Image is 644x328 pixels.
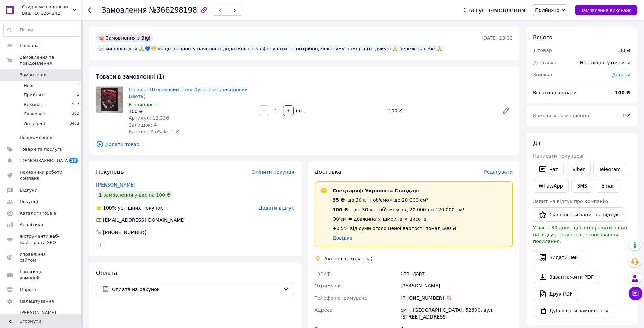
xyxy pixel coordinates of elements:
[96,34,153,42] div: Замовлення з Bigl
[96,204,163,211] div: успішних покупок
[20,222,43,228] span: Аналітика
[96,270,117,276] span: Оплата
[482,35,513,41] time: [DATE] 13:33
[533,179,569,193] a: WhatsApp
[596,179,620,193] button: Email
[567,162,590,176] a: Viber
[333,235,352,241] a: Довідка
[533,287,578,301] a: Друк PDF
[20,72,48,78] span: Замовлення
[129,122,157,128] span: Залишок: 4
[385,106,496,115] div: 100 ₴
[103,205,116,211] span: 100%
[129,129,179,134] span: Каталог ProSale: 1 ₴
[533,250,583,264] button: Видати чек
[333,188,420,193] span: Спецтариф Укрпошта Стандарт
[616,47,630,54] div: 100 ₴
[129,108,253,115] div: 100 ₴
[533,113,589,118] span: Комісія за замовлення
[20,210,56,216] span: Каталог ProSale
[96,140,513,148] span: Додати товар
[593,162,626,176] a: Telegram
[88,7,93,14] div: Повернутися назад
[96,191,173,199] div: 1 замовлення у вас на 100 ₴
[20,251,63,263] span: Управління сайтом
[533,34,552,41] span: Всього
[252,169,294,175] span: Змінити покупця
[575,5,637,15] button: Замовлення виконано
[580,8,632,13] span: Замовлення виконано
[20,269,63,281] span: Гаманець компанії
[533,162,564,176] button: Чат
[77,83,79,89] span: 0
[535,7,559,13] span: Прийнято
[20,298,54,304] span: Налаштування
[24,102,45,108] span: Виконані
[499,104,513,117] a: Редагувати
[103,217,186,223] span: [EMAIL_ADDRESS][DOMAIN_NAME]
[399,267,514,280] div: Стандарт
[333,207,348,212] span: 100 ₴
[333,197,345,203] span: 35 ₴
[484,169,513,175] span: Редагувати
[24,83,34,89] span: Нові
[20,199,38,205] span: Покупці
[99,46,104,51] img: :speech_balloon:
[294,107,305,114] div: шт.
[112,286,281,293] span: Оплата на рахунок
[96,182,135,188] a: [PERSON_NAME]
[102,229,147,236] div: [PHONE_NUMBER]
[96,87,123,113] img: Шеврон Штурмовий полк Луганськ кольоровий (Лють)
[24,111,47,117] span: Скасовані
[333,206,465,213] div: — до 30 кг і об'ємом від 20 000 до 120 000 см³
[333,216,465,222] div: Об'єм = довжина × ширина × висота
[315,295,368,301] span: Телефон отримувача
[576,55,635,70] div: Необхідно уточнити
[20,169,63,181] span: Показники роботи компанії
[129,87,248,99] a: Шеврон Штурмовий полк Луганськ кольоровий (Лють)
[571,179,593,193] button: SMS
[20,43,39,49] span: Головна
[533,199,608,204] span: Запит на відгук про компанію
[259,205,294,211] span: Додати відгук
[315,271,331,276] span: Тариф
[20,158,70,164] span: [DEMOGRAPHIC_DATA]
[533,207,624,222] button: Скопіювати запит на відгук
[20,287,37,293] span: Маркет
[20,135,52,141] span: Повідомлення
[102,6,147,14] span: Замовлення
[533,60,556,65] span: Доставка
[149,6,197,14] span: №366298198
[24,92,45,98] span: Прийняті
[533,304,614,318] button: Дублювати замовлення
[315,283,342,288] span: Отримувач
[24,121,45,127] span: Оплачені
[533,140,540,146] span: Дії
[96,45,445,53] div: мирного дня 🙏💙💛 якщо шеврон у наявності,додатково телефонувати не потрібно, чекатиму номер ттн ,д...
[20,187,37,193] span: Відгуки
[333,225,465,232] div: +0,5% від суми оголошеної вартості понад 500 ₴
[72,102,79,108] span: 957
[533,48,552,53] span: 1 товар
[315,307,333,313] span: Адреса
[129,102,158,107] span: В наявності
[323,255,374,262] div: Укрпошта (платна)
[77,92,79,98] span: 5
[629,287,642,300] button: Чат з покупцем
[72,111,79,117] span: 363
[533,72,552,78] span: Знижка
[22,4,73,10] span: Студія машинної вишивки "ВІЛЬНІ"
[333,197,465,203] div: - до 30 кг і об'ємом до 20 000 см³
[4,24,80,36] input: Пошук
[533,90,577,95] span: Всього до сплати
[96,169,124,175] span: Покупець
[399,280,514,292] div: [PERSON_NAME]
[615,90,630,95] b: 100 ₴
[70,121,79,127] span: 3462
[533,153,583,159] span: Написати покупцеві
[463,7,526,14] div: Статус замовлення
[399,304,514,323] div: смт. [GEOGRAPHIC_DATA], 52600, вул. [STREET_ADDRESS]
[401,294,513,301] div: [PHONE_NUMBER]
[20,146,63,152] span: Товари та послуги
[20,233,63,245] span: Інструменти веб-майстра та SEO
